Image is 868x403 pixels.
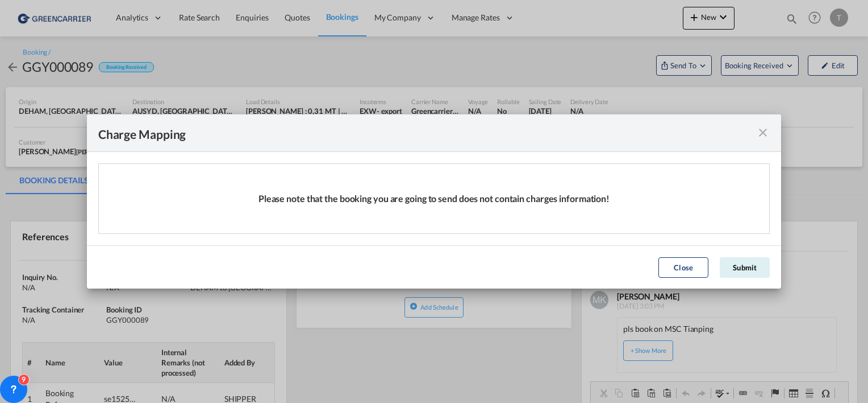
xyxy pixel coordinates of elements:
[99,164,769,233] div: Please note that the booking you are going to send does not contain charges information!
[720,257,770,278] button: Submit
[658,257,708,278] button: Close
[87,114,781,289] md-dialog: Please note ...
[11,11,246,23] body: Editor, editor2
[756,126,770,139] md-icon: icon-close fg-AAA8AD cursor
[98,126,186,140] div: Charge Mapping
